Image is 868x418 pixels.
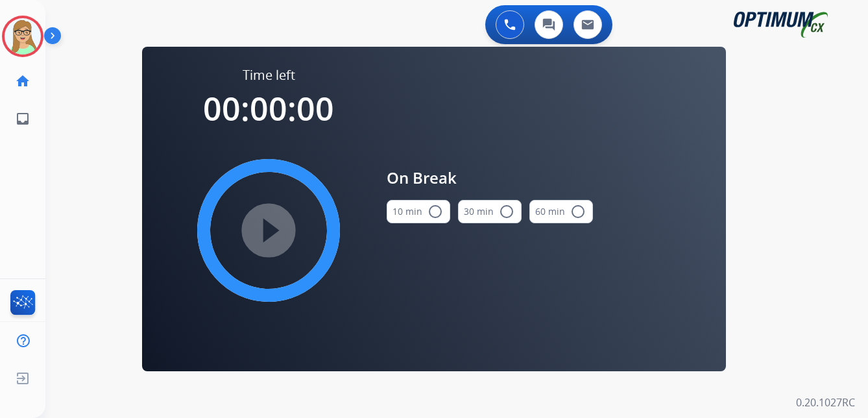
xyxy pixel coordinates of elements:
mat-icon: radio_button_unchecked [428,204,443,219]
mat-icon: radio_button_unchecked [570,204,586,219]
mat-icon: radio_button_unchecked [499,204,514,219]
span: 00:00:00 [203,86,334,130]
img: avatar [5,18,41,55]
button: 60 min [529,200,593,223]
button: 10 min [387,200,450,223]
mat-icon: home [15,73,30,89]
button: 30 min [458,200,522,223]
span: Time left [243,66,295,84]
span: On Break [387,166,593,190]
p: 0.20.1027RC [796,395,855,410]
mat-icon: inbox [15,111,30,127]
